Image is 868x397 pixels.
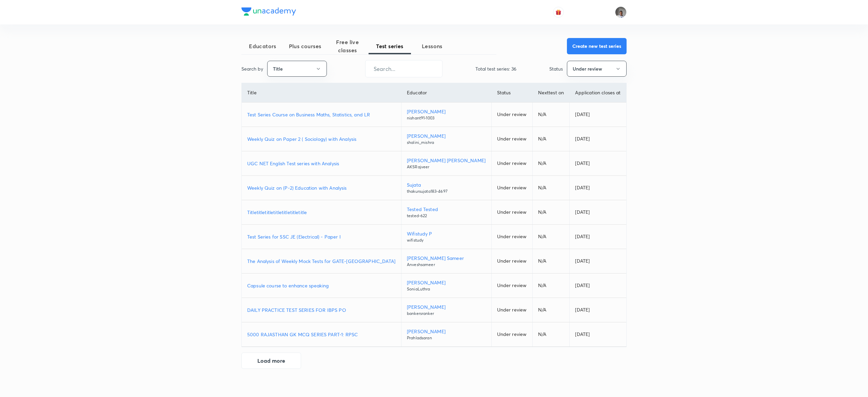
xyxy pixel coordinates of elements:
[247,233,396,240] a: Test Series for SSC JE (Electrical) - Paper I
[491,225,532,249] td: Under review
[407,328,486,335] p: [PERSON_NAME]
[247,331,396,338] a: 5000 RAJASTHAN GK MCQ SERIES PART-1: RPSC
[570,225,626,249] td: [DATE]
[407,108,486,121] a: [PERSON_NAME]nishant91-1003
[407,279,486,286] p: [PERSON_NAME]
[241,65,263,72] p: Search by
[570,176,626,200] td: [DATE]
[567,38,627,54] button: Create new test series
[532,200,570,225] td: N/A
[491,176,532,200] td: Under review
[401,83,491,102] th: Educator
[555,9,561,15] img: avatar
[532,298,570,322] td: N/A
[570,298,626,322] td: [DATE]
[407,230,486,237] p: Wifistudy P
[491,298,532,322] td: Under review
[407,157,486,164] p: [PERSON_NAME] [PERSON_NAME]
[407,188,486,194] p: thakursujata183-4697
[407,230,486,243] a: Wifistudy Pwifistudy
[247,135,396,143] a: Weekly Quiz on Paper 2 ( Sociology) with Analysis
[553,7,564,18] button: avatar
[407,139,486,146] p: shalini_mishra
[247,306,396,314] a: DAILY PRACTICE TEST SERIES FOR IBPS PO
[407,206,486,219] a: Tested Testedtested-622
[242,83,401,102] th: Title
[407,157,486,170] a: [PERSON_NAME] [PERSON_NAME]AKSRajveer
[241,7,296,17] a: Company Logo
[532,322,570,347] td: N/A
[247,282,396,289] a: Capsule course to enhance speaking
[491,273,532,298] td: Under review
[570,200,626,225] td: [DATE]
[532,83,570,102] th: Next test on
[549,65,563,72] p: Status
[407,279,486,292] a: [PERSON_NAME]SoniaLuthra
[407,310,486,317] p: bankersranker
[407,328,486,341] a: [PERSON_NAME]Prahladsaran
[407,108,486,115] p: [PERSON_NAME]
[407,181,486,188] p: Sujata
[247,111,396,118] a: Test Series Course on Business Maths, Statistics, and LR
[491,200,532,225] td: Under review
[491,322,532,347] td: Under review
[491,102,532,127] td: Under review
[567,61,627,77] button: Under review
[369,42,411,50] span: Test series
[532,102,570,127] td: N/A
[326,38,369,54] span: Free live classes
[475,65,516,72] p: Total test series: 36
[570,249,626,273] td: [DATE]
[411,42,453,50] span: Lessons
[570,127,626,151] td: [DATE]
[247,209,396,216] a: Titletitletitletitletitletitletitle
[247,258,396,265] a: The Analysis of Weekly Mock Tests for GATE-[GEOGRAPHIC_DATA]
[407,286,486,292] p: SoniaLuthra
[407,181,486,194] a: Sujatathakursujata183-4697
[532,176,570,200] td: N/A
[241,353,301,369] button: Load more
[247,160,396,167] a: UGC NET English Test series with Analysis
[491,249,532,273] td: Under review
[570,83,626,102] th: Application closes at
[407,335,486,341] p: Prahladsaran
[407,303,486,310] p: [PERSON_NAME]
[366,60,442,77] input: Search...
[407,115,486,121] p: nishant91-1003
[570,322,626,347] td: [DATE]
[570,151,626,176] td: [DATE]
[407,132,486,139] p: [PERSON_NAME]
[407,164,486,170] p: AKSRajveer
[407,206,486,213] p: Tested Tested
[491,83,532,102] th: Status
[532,273,570,298] td: N/A
[407,237,486,243] p: wifistudy
[247,184,396,191] a: Weekly Quiz on (P-2) Education with Analysis
[284,42,326,50] span: Plus courses
[407,303,486,317] a: [PERSON_NAME]bankersranker
[407,262,486,268] p: Anveshsameer
[267,61,327,77] button: Title
[615,6,627,18] img: Vikram Mathur
[532,225,570,249] td: N/A
[532,151,570,176] td: N/A
[241,42,284,50] span: Educators
[407,254,486,268] a: [PERSON_NAME] SameerAnveshsameer
[241,7,296,16] img: Company Logo
[570,102,626,127] td: [DATE]
[407,254,486,262] p: [PERSON_NAME] Sameer
[491,127,532,151] td: Under review
[407,213,486,219] p: tested-622
[532,127,570,151] td: N/A
[407,132,486,146] a: [PERSON_NAME]shalini_mishra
